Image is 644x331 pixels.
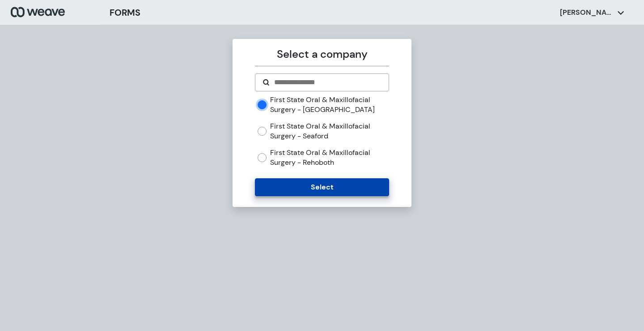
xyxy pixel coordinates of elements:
p: [PERSON_NAME] [560,8,614,17]
h3: FORMS [110,6,140,19]
input: Search [273,77,381,88]
label: First State Oral & Maxillofacial Surgery - Seaford [270,121,389,141]
p: Select a company [255,46,389,62]
label: First State Oral & Maxillofacial Surgery - Rehoboth [270,148,389,167]
label: First State Oral & Maxillofacial Surgery - [GEOGRAPHIC_DATA] [270,95,389,114]
button: Select [255,178,389,196]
